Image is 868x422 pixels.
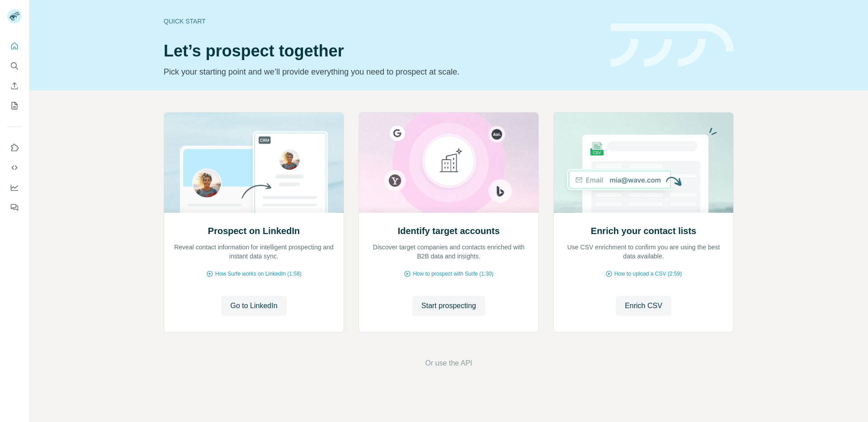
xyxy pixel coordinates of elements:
[7,140,22,156] button: Use Surfe on LinkedIn
[610,23,734,67] img: banner
[164,66,599,78] p: Pick your starting point and we’ll provide everything you need to prospect at scale.
[7,78,22,94] button: Enrich CSV
[164,113,344,213] img: Prospect on LinkedIn
[359,113,539,213] img: Identify target accounts
[413,270,493,278] span: How to prospect with Surfe (1:30)
[398,225,500,237] h2: Identify target accounts
[173,243,335,261] p: Reveal contact information for intelligent prospecting and instant data sync.
[412,296,485,316] button: Start prospecting
[208,225,300,237] h2: Prospect on LinkedIn
[421,300,476,311] span: Start prospecting
[625,300,662,311] span: Enrich CSV
[164,17,599,26] div: Quick start
[563,243,724,261] p: Use CSV enrichment to confirm you are using the best data available.
[7,38,22,54] button: Quick start
[614,270,682,278] span: How to upload a CSV (2:59)
[591,225,696,237] h2: Enrich your contact lists
[7,199,22,216] button: Feedback
[368,243,529,261] p: Discover target companies and contacts enriched with B2B data and insights.
[553,113,734,213] img: Enrich your contact lists
[230,300,277,311] span: Go to LinkedIn
[215,270,302,278] span: How Surfe works on LinkedIn (1:58)
[7,179,22,196] button: Dashboard
[7,98,22,114] button: My lists
[221,296,286,316] button: Go to LinkedIn
[7,159,22,176] button: Use Surfe API
[616,296,671,316] button: Enrich CSV
[164,42,599,60] h1: Let’s prospect together
[425,358,472,369] button: Or use the API
[7,58,22,74] button: Search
